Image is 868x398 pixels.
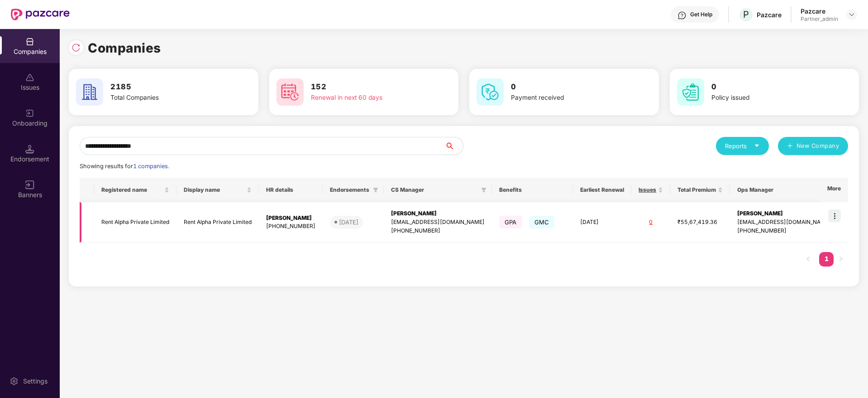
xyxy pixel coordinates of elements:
[737,227,831,235] div: [PHONE_NUMBER]
[479,184,488,195] span: filter
[819,252,834,266] a: 1
[743,9,749,20] span: P
[391,218,485,227] div: [EMAIL_ADDRESS][DOMAIN_NAME]
[670,178,730,202] th: Total Premium
[25,145,34,154] img: svg+xml;base64,PHN2ZyB3aWR0aD0iMTQuNSIgaGVpZ2h0PSIxNC41IiB2aWV3Qm94PSIwIDAgMTYgMTYiIGZpbGw9Im5vbm...
[391,227,485,235] div: [PHONE_NUMBER]
[391,209,485,218] div: [PERSON_NAME]
[796,141,839,150] span: New Company
[757,10,782,19] div: Pazcare
[639,186,656,194] span: Issues
[499,216,522,228] span: GPA
[801,252,816,267] button: left
[690,11,712,18] div: Get Help
[311,81,425,93] h3: 152
[820,178,848,202] th: More
[801,7,838,15] div: Pazcare
[677,186,716,194] span: Total Premium
[339,218,358,227] div: [DATE]
[25,37,34,46] img: svg+xml;base64,PHN2ZyBpZD0iQ29tcGFuaWVzIiB4bWxucz0iaHR0cDovL3d3dy53My5vcmcvMjAwMC9zdmciIHdpZHRoPS...
[444,142,463,150] span: search
[176,202,259,243] td: Rent Alpha Private Limited
[94,178,176,202] th: Registered name
[639,218,663,227] div: 0
[806,256,811,262] span: left
[848,11,855,18] img: svg+xml;base64,PHN2ZyBpZD0iRHJvcGRvd24tMzJ4MzIiIHhtbG5zPSJodHRwOi8vd3d3LnczLm9yZy8yMDAwL3N2ZyIgd2...
[80,163,169,170] span: Showing results for
[711,81,825,93] h3: 0
[101,186,162,194] span: Registered name
[373,187,378,193] span: filter
[11,9,70,20] img: New Pazcare Logo
[110,93,224,103] div: Total Companies
[573,178,631,202] th: Earliest Renewal
[259,178,323,202] th: HR details
[477,78,504,106] img: svg+xml;base64,PHN2ZyB4bWxucz0iaHR0cDovL3d3dy53My5vcmcvMjAwMC9zdmciIHdpZHRoPSI2MCIgaGVpZ2h0PSI2MC...
[492,178,573,202] th: Benefits
[677,218,723,227] div: ₹55,67,419.36
[677,78,704,106] img: svg+xml;base64,PHN2ZyB4bWxucz0iaHR0cDovL3d3dy53My5vcmcvMjAwMC9zdmciIHdpZHRoPSI2MCIgaGVpZ2h0PSI2MC...
[754,143,760,149] span: caret-down
[266,214,315,223] div: [PERSON_NAME]
[94,202,176,243] td: Rent Alpha Private Limited
[778,137,848,155] button: plusNew Company
[20,377,50,386] div: Settings
[184,186,245,194] span: Display name
[444,137,463,155] button: search
[801,15,838,23] div: Partner_admin
[529,216,555,228] span: GMC
[834,252,848,267] li: Next Page
[311,93,425,103] div: Renewal in next 60 days
[838,256,844,262] span: right
[277,78,304,106] img: svg+xml;base64,PHN2ZyB4bWxucz0iaHR0cDovL3d3dy53My5vcmcvMjAwMC9zdmciIHdpZHRoPSI2MCIgaGVpZ2h0PSI2MC...
[511,81,625,93] h3: 0
[10,377,19,386] img: svg+xml;base64,PHN2ZyBpZD0iU2V0dGluZy0yMHgyMCIgeG1sbnM9Imh0dHA6Ly93d3cudzMub3JnLzIwMDAvc3ZnIiB3aW...
[801,252,816,267] li: Previous Page
[88,38,161,58] h1: Companies
[737,186,824,194] span: Ops Manager
[176,178,259,202] th: Display name
[25,109,34,118] img: svg+xml;base64,PHN2ZyB3aWR0aD0iMjAiIGhlaWdodD0iMjAiIHZpZXdCb3g9IjAgMCAyMCAyMCIgZmlsbD0ibm9uZSIgeG...
[677,11,687,20] img: svg+xml;base64,PHN2ZyBpZD0iSGVscC0zMngzMiIgeG1sbnM9Imh0dHA6Ly93d3cudzMub3JnLzIwMDAvc3ZnIiB3aWR0aD...
[511,93,625,103] div: Payment received
[72,43,81,52] img: svg+xml;base64,PHN2ZyBpZD0iUmVsb2FkLTMyeDMyIiB4bWxucz0iaHR0cDovL3d3dy53My5vcmcvMjAwMC9zdmciIHdpZH...
[133,163,169,170] span: 1 companies.
[481,187,486,193] span: filter
[110,81,224,93] h3: 2185
[711,93,825,103] div: Policy issued
[391,186,477,194] span: CS Manager
[725,141,760,150] div: Reports
[573,202,631,243] td: [DATE]
[737,218,831,227] div: [EMAIL_ADDRESS][DOMAIN_NAME]
[76,78,103,106] img: svg+xml;base64,PHN2ZyB4bWxucz0iaHR0cDovL3d3dy53My5vcmcvMjAwMC9zdmciIHdpZHRoPSI2MCIgaGVpZ2h0PSI2MC...
[371,184,380,195] span: filter
[25,73,34,82] img: svg+xml;base64,PHN2ZyBpZD0iSXNzdWVzX2Rpc2FibGVkIiB4bWxucz0iaHR0cDovL3d3dy53My5vcmcvMjAwMC9zdmciIH...
[25,180,34,189] img: svg+xml;base64,PHN2ZyB3aWR0aD0iMTYiIGhlaWdodD0iMTYiIHZpZXdCb3g9IjAgMCAxNiAxNiIgZmlsbD0ibm9uZSIgeG...
[330,186,369,194] span: Endorsements
[819,252,834,267] li: 1
[631,178,670,202] th: Issues
[787,143,793,150] span: plus
[828,209,841,222] img: icon
[737,209,831,218] div: [PERSON_NAME]
[266,222,315,231] div: [PHONE_NUMBER]
[834,252,848,267] button: right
